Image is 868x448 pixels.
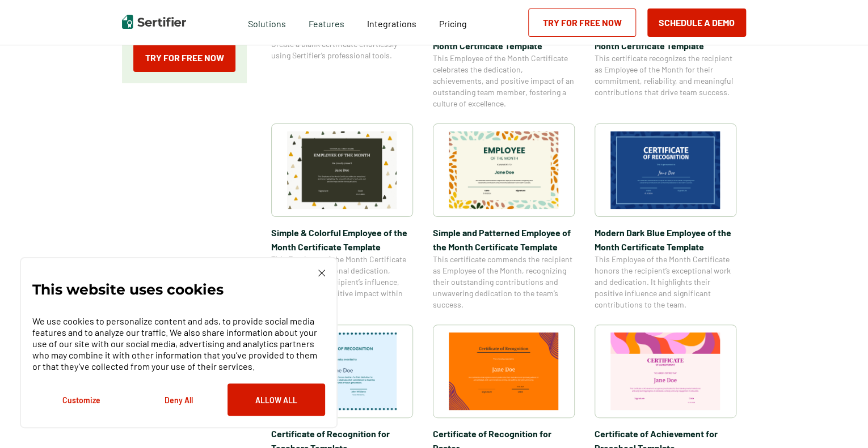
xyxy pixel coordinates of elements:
a: Simple & Colorful Employee of the Month Certificate TemplateSimple & Colorful Employee of the Mon... [271,123,413,310]
a: Pricing [439,15,467,29]
span: Simple & Colorful Employee of the Month Certificate Template [271,225,413,254]
span: Pricing [439,18,467,29]
span: Modern Dark Blue Employee of the Month Certificate Template [595,225,736,254]
span: Create a blank certificate effortlessly using Sertifier’s professional tools. [271,39,413,61]
p: This website uses cookies [32,284,224,295]
img: Simple and Patterned Employee of the Month Certificate Template [449,131,559,209]
span: This certificate recognizes the recipient as Employee of the Month for their commitment, reliabil... [595,53,736,98]
span: Features [309,15,344,29]
img: Certificate of Achievement for Preschool Template [610,332,720,410]
a: Modern Dark Blue Employee of the Month Certificate TemplateModern Dark Blue Employee of the Month... [595,123,736,310]
img: Modern Dark Blue Employee of the Month Certificate Template [610,131,720,209]
span: Solutions [248,15,286,29]
p: We use cookies to personalize content and ads, to provide social media features and to analyze ou... [32,315,325,372]
span: Integrations [367,18,416,29]
span: Simple and Patterned Employee of the Month Certificate Template [433,225,575,254]
button: Customize [32,383,130,416]
span: This Employee of the Month Certificate celebrates exceptional dedication, highlighting the recipi... [271,254,413,310]
span: This Employee of the Month Certificate celebrates the dedication, achievements, and positive impa... [433,53,575,109]
button: Deny All [130,383,227,416]
a: Simple and Patterned Employee of the Month Certificate TemplateSimple and Patterned Employee of t... [433,123,575,310]
img: Certificate of Recognition for Teachers Template [287,332,397,410]
a: Try for Free Now [528,8,636,37]
img: Cookie Popup Close [318,270,325,276]
a: Integrations [367,15,416,29]
img: Sertifier | Digital Credentialing Platform [122,15,186,29]
span: This Employee of the Month Certificate honors the recipient’s exceptional work and dedication. It... [595,254,736,310]
button: Allow All [227,383,325,416]
img: Certificate of Recognition for Pastor [449,332,559,410]
span: This certificate commends the recipient as Employee of the Month, recognizing their outstanding c... [433,254,575,310]
a: Try for Free Now [133,44,235,72]
img: Simple & Colorful Employee of the Month Certificate Template [287,131,397,209]
button: Schedule a Demo [647,8,746,37]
